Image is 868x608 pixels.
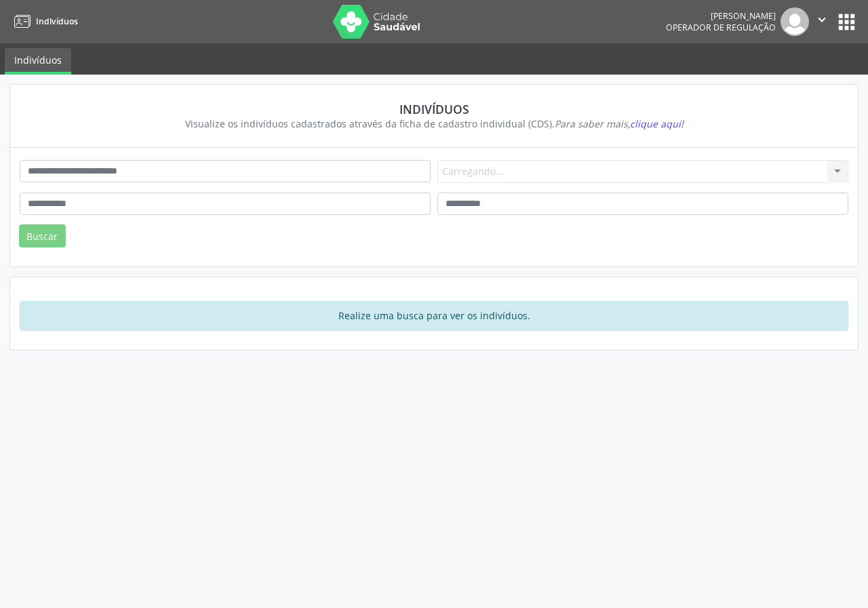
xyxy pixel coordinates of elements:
[666,10,776,22] div: [PERSON_NAME]
[5,48,71,75] a: Indivíduos
[809,7,835,36] button: 
[20,301,848,331] div: Realize uma busca para ver os indivíduos.
[555,117,684,130] i: Para saber mais,
[9,10,78,33] a: Indivíduos
[781,7,809,36] img: img
[630,117,684,130] span: clique aqui!
[814,12,829,27] i: 
[19,224,66,247] button: Buscar
[666,22,776,33] span: Operador de regulação
[835,10,859,34] button: apps
[29,102,839,117] div: Indivíduos
[29,117,839,131] div: Visualize os indivíduos cadastrados através da ficha de cadastro individual (CDS).
[36,16,78,27] span: Indivíduos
